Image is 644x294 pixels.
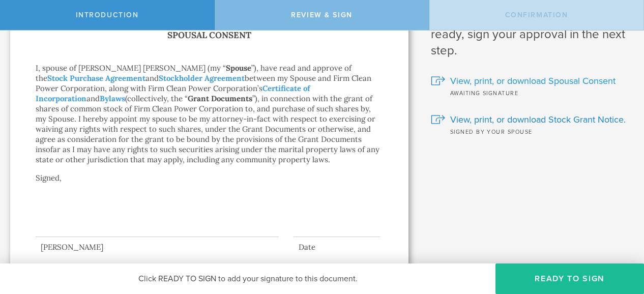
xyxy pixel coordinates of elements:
span: Click READY TO SIGN to add your signature to this document. [138,274,358,284]
a: Bylaws [100,94,125,103]
span: Introduction [76,11,139,19]
span: View, print, or download Stock Grant Notice. [450,113,626,126]
a: Certificate of Incorporation [36,83,310,103]
div: [PERSON_NAME] [36,242,279,252]
span: Confirmation [505,11,568,19]
strong: Grant Documents [188,94,252,103]
a: Stock Purchase Agreement [47,73,145,83]
strong: Spouse [226,63,251,73]
span: Review & Sign [291,11,353,19]
p: I, spouse of [PERSON_NAME] [PERSON_NAME] (my “ ”), have read and approve of the and between my Sp... [36,63,383,165]
a: Stockholder Agreement [159,73,245,83]
div: Signed by your spouse [431,126,629,136]
div: Awaiting signature [431,87,629,98]
p: Signed, [36,173,383,203]
h1: Review this document. When you're ready, sign your approval in the next step. [431,10,629,59]
h1: Spousal Consent [36,28,383,43]
div: Date [294,242,380,252]
button: Ready to Sign [495,263,644,294]
span: View, print, or download Spousal Consent [450,74,616,87]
